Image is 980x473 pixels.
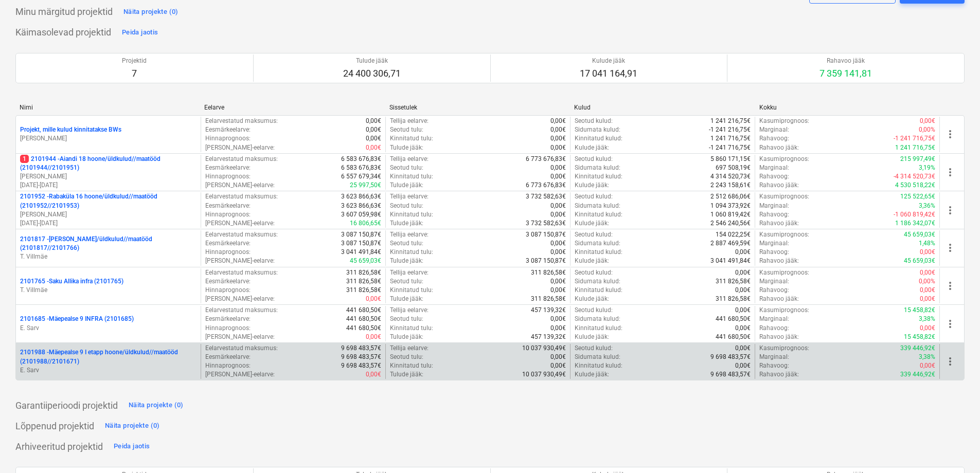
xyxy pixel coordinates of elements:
[20,210,197,219] p: [PERSON_NAME]
[531,268,566,277] p: 311 826,58€
[15,26,111,39] p: Käimasolevad projektid
[119,24,161,41] button: Peida jaotis
[205,125,251,134] p: Eesmärkeelarve :
[819,57,872,65] p: Rahavoo jääk
[390,143,423,152] p: Tulude jääk :
[716,163,751,172] p: 697 508,19€
[123,6,179,18] div: Näita projekte (0)
[574,104,751,111] div: Kulud
[20,181,197,190] p: [DATE] - [DATE]
[550,286,566,295] p: 0,00€
[575,172,622,181] p: Kinnitatud kulud :
[575,277,620,286] p: Sidumata kulud :
[390,172,433,181] p: Kinnitatud tulu :
[341,361,381,370] p: 9 698 483,57€
[343,57,401,65] p: Tulude jääk
[580,67,637,80] p: 17 041 164,91
[710,134,751,143] p: 1 241 716,75€
[759,344,809,353] p: Kasumiprognoos :
[350,181,381,190] p: 25 997,50€
[390,370,423,379] p: Tulude jääk :
[920,361,935,370] p: 0,00€
[366,125,381,134] p: 0,00€
[735,286,751,295] p: 0,00€
[20,155,197,190] div: 12101944 -Aiandi 18 hoone/üldkulud//maatööd (2101944//2101951)[PERSON_NAME][DATE]-[DATE]
[390,117,429,125] p: Tellija eelarve :
[759,295,799,303] p: Rahavoo jääk :
[389,104,566,111] div: Sissetulek
[122,27,158,39] div: Peida jaotis
[526,219,566,228] p: 3 732 582,63€
[390,192,429,201] p: Tellija eelarve :
[390,163,423,172] p: Seotud tulu :
[759,333,799,341] p: Rahavoo jääk :
[105,420,160,432] div: Näita projekte (0)
[20,277,197,295] div: 2101765 -Saku Allika infra (2101765)T. Villmäe
[575,117,613,125] p: Seotud kulud :
[366,117,381,125] p: 0,00€
[904,257,935,265] p: 45 659,03€
[341,210,381,219] p: 3 607 059,98€
[390,277,423,286] p: Seotud tulu :
[919,239,935,248] p: 1,48%
[716,295,751,303] p: 311 826,58€
[575,257,609,265] p: Kulude jääk :
[205,202,251,210] p: Eesmärkeelarve :
[944,242,956,254] span: more_vert
[894,134,935,143] p: -1 241 716,75€
[205,239,251,248] p: Eesmärkeelarve :
[710,370,751,379] p: 9 698 483,57€
[341,155,381,163] p: 6 583 676,83€
[894,172,935,181] p: -4 314 520,73€
[920,117,935,125] p: 0,00€
[205,143,275,152] p: [PERSON_NAME]-eelarve :
[205,134,251,143] p: Hinnaprognoos :
[204,104,381,111] div: Eelarve
[390,344,429,353] p: Tellija eelarve :
[341,192,381,201] p: 3 623 866,63€
[904,306,935,315] p: 15 458,82€
[20,324,197,333] p: E. Sarv
[735,361,751,370] p: 0,00€
[759,353,789,361] p: Marginaal :
[526,181,566,190] p: 6 773 676,83€
[205,268,278,277] p: Eelarvestatud maksumus :
[900,155,935,163] p: 215 997,49€
[716,333,751,341] p: 441 680,50€
[550,361,566,370] p: 0,00€
[15,441,103,453] p: Arhiveeritud projektid
[550,248,566,257] p: 0,00€
[575,268,613,277] p: Seotud kulud :
[575,210,622,219] p: Kinnitatud kulud :
[205,324,251,333] p: Hinnaprognoos :
[20,235,197,252] p: 2101817 - [PERSON_NAME]/üldkulud//maatööd (2101817//2101766)
[341,230,381,239] p: 3 087 150,87€
[350,257,381,265] p: 45 659,03€
[390,353,423,361] p: Seotud tulu :
[900,192,935,201] p: 125 522,65€
[205,192,278,201] p: Eelarvestatud maksumus :
[390,155,429,163] p: Tellija eelarve :
[759,192,809,201] p: Kasumiprognoos :
[900,344,935,353] p: 339 446,92€
[20,104,196,111] div: Nimi
[526,257,566,265] p: 3 087 150,87€
[390,268,429,277] p: Tellija eelarve :
[550,239,566,248] p: 0,00€
[575,306,613,315] p: Seotud kulud :
[575,163,620,172] p: Sidumata kulud :
[390,324,433,333] p: Kinnitatud tulu :
[390,125,423,134] p: Seotud tulu :
[710,172,751,181] p: 4 314 520,73€
[575,315,620,323] p: Sidumata kulud :
[894,210,935,219] p: -1 060 819,42€
[735,306,751,315] p: 0,00€
[550,202,566,210] p: 0,00€
[759,248,789,257] p: Rahavoog :
[819,67,872,80] p: 7 359 141,81
[716,277,751,286] p: 311 826,58€
[920,268,935,277] p: 0,00€
[341,353,381,361] p: 9 698 483,57€
[390,257,423,265] p: Tulude jääk :
[710,181,751,190] p: 2 243 158,61€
